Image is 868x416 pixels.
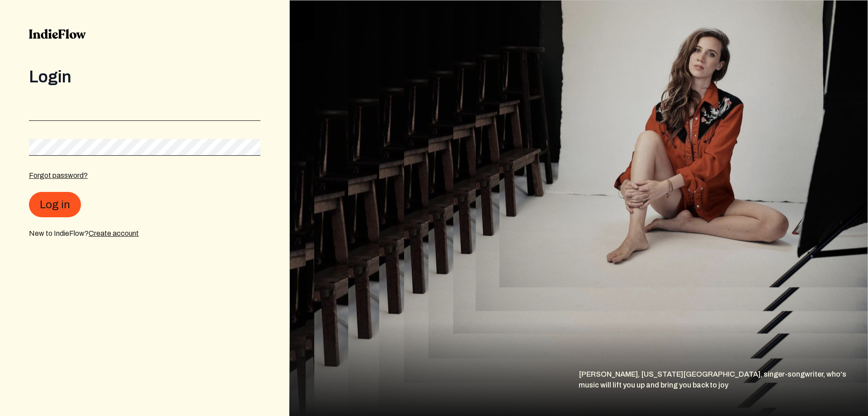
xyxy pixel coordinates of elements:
[89,230,139,237] a: Create account
[579,369,868,416] div: [PERSON_NAME], [US_STATE][GEOGRAPHIC_DATA], singer-songwriter, who's music will lift you up and b...
[29,192,81,217] button: Log in
[29,228,260,239] div: New to IndieFlow?
[29,172,88,179] a: Forgot password?
[29,68,260,86] div: Login
[29,29,86,39] img: indieflow-logo-black.svg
